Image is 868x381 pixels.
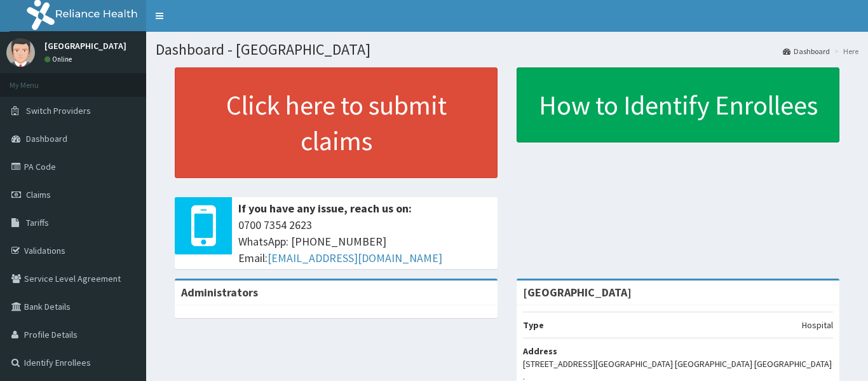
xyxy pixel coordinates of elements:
b: Type [523,319,544,331]
b: Administrators [181,285,258,300]
li: Here [831,46,858,57]
a: [EMAIL_ADDRESS][DOMAIN_NAME] [268,251,442,265]
span: 0700 7354 2623 WhatsApp: [PHONE_NUMBER] Email: [238,217,491,266]
a: Online [44,55,75,64]
a: How to Identify Enrollees [517,67,839,142]
a: Dashboard [783,46,830,57]
p: Hospital [802,319,833,331]
b: If you have any issue, reach us on: [238,201,412,216]
span: Dashboard [26,133,67,144]
span: Tariffs [26,217,49,228]
span: Claims [26,189,51,200]
b: Address [523,345,557,357]
img: User Image [6,38,35,67]
span: Switch Providers [26,105,91,116]
strong: [GEOGRAPHIC_DATA] [523,285,632,300]
a: Click here to submit claims [175,67,498,178]
h1: Dashboard - [GEOGRAPHIC_DATA] [156,41,858,58]
p: [GEOGRAPHIC_DATA] [44,41,126,50]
